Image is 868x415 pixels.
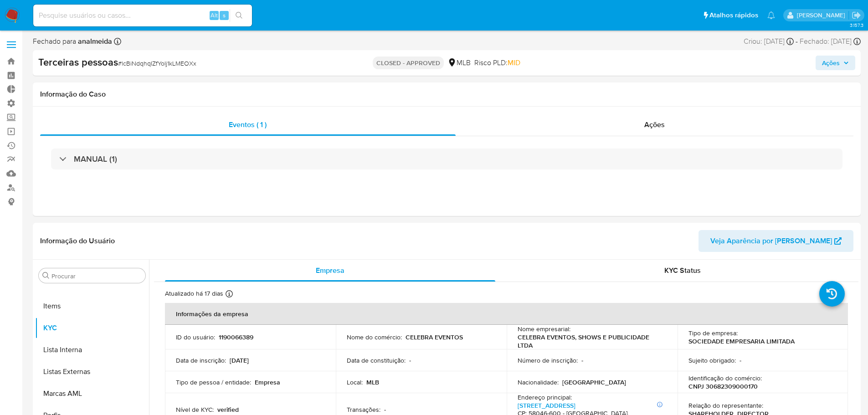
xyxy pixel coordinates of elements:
p: [DATE] [230,356,249,364]
button: Lista Interna [35,339,149,361]
p: Empresa [255,378,280,386]
span: # lcBiNdqhqIZfYoIj1kLMEOXx [118,59,196,68]
span: s [223,11,226,20]
p: Data de constituição : [347,356,406,364]
div: MANUAL (1) [51,149,842,169]
p: Nível de KYC : [176,405,214,414]
p: - [581,356,583,364]
p: verified [217,405,239,414]
span: - [796,36,798,46]
h1: Informação do Caso [40,90,853,99]
p: CELEBRA EVENTOS [406,333,463,341]
button: Veja Aparência por [PERSON_NAME] [699,230,853,252]
p: Endereço principal : [518,393,572,401]
div: MLB [447,58,471,68]
input: Procurar [51,272,142,280]
p: Número de inscrição : [518,356,578,364]
b: Terceiras pessoas [38,55,118,69]
p: edgar.zuliani@mercadolivre.com [797,11,848,20]
span: Veja Aparência por [PERSON_NAME] [710,230,832,252]
p: - [384,405,386,414]
p: Nacionalidade : [518,378,559,386]
button: Marcas AML [35,383,149,405]
p: CLOSED - APPROVED [373,56,444,69]
p: ID do usuário : [176,333,215,341]
input: Pesquise usuários ou casos... [33,10,252,21]
button: search-icon [230,9,248,22]
b: analmeida [76,36,112,46]
a: Sair [852,10,861,20]
a: [STREET_ADDRESS] [518,401,575,410]
th: Informações da empresa [165,303,848,325]
p: Data de inscrição : [176,356,226,364]
div: Criou: [DATE] [744,36,794,46]
span: Alt [211,11,218,20]
p: Sujeito obrigado : [688,356,736,364]
span: Eventos ( 1 ) [229,119,267,130]
p: Nome do comércio : [347,333,402,341]
h1: Informação do Usuário [40,236,115,246]
span: Ações [822,56,840,70]
p: Tipo de empresa : [688,329,738,337]
a: Notificações [767,11,775,19]
p: SOCIEDADE EMPRESARIA LIMITADA [688,337,795,345]
button: KYC [35,317,149,339]
span: Atalhos rápidos [709,10,758,20]
span: Risco PLD: [474,58,520,68]
span: Ações [644,119,665,130]
button: Items [35,295,149,317]
p: Tipo de pessoa / entidade : [176,378,251,386]
span: KYC Status [664,265,701,276]
p: 1190066389 [219,333,253,341]
span: Fechado para [33,36,112,46]
p: Nome empresarial : [518,325,570,333]
button: Procurar [42,272,50,279]
button: Ações [816,56,855,70]
p: CNPJ 30682309000170 [688,382,758,390]
h3: MANUAL (1) [74,154,117,164]
div: Fechado: [DATE] [800,36,861,46]
p: - [740,356,741,364]
p: CELEBRA EVENTOS, SHOWS E PUBLICIDADE LTDA [518,333,663,349]
p: Relação do representante : [688,401,763,410]
p: Identificação do comércio : [688,374,762,382]
button: Listas Externas [35,361,149,383]
span: Empresa [316,265,344,276]
p: [GEOGRAPHIC_DATA] [562,378,626,386]
p: - [409,356,411,364]
p: Atualizado há 17 dias [165,289,223,298]
p: Local : [347,378,363,386]
p: Transações : [347,405,380,414]
span: MID [508,57,520,68]
p: MLB [366,378,379,386]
